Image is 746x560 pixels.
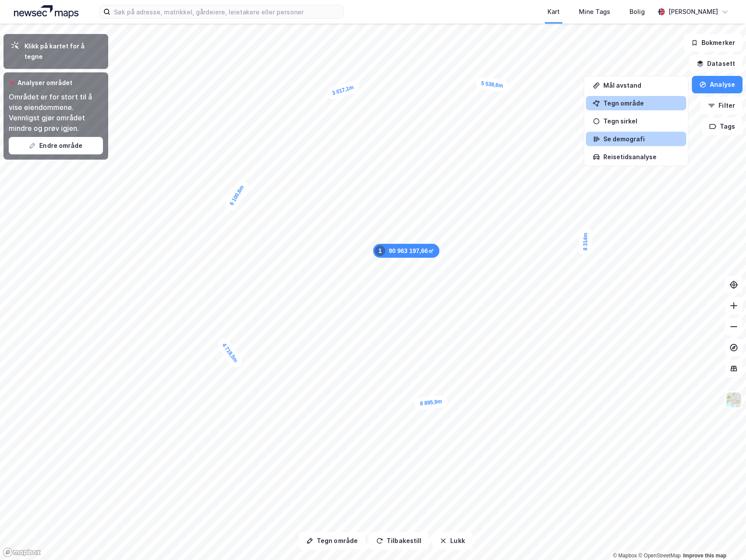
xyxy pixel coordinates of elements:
[613,553,637,559] a: Mapbox
[684,34,743,51] button: Bokmerker
[373,244,439,258] div: Map marker
[24,41,101,62] div: Klikk på kartet for å tegne
[603,153,679,160] div: Reisetidsanalyse
[216,336,244,370] div: Map marker
[702,118,743,135] button: Tags
[9,92,103,133] div: Området er for stort til å vise eiendommene. Vennligst gjør området mindre og prøv igjen.
[579,227,592,256] div: Map marker
[630,7,645,17] div: Bolig
[702,518,746,560] iframe: Chat Widget
[603,99,679,107] div: Tegn område
[325,80,360,101] div: Map marker
[414,395,448,410] div: Map marker
[603,82,679,89] div: Mål avstand
[702,518,746,560] div: Kontrollprogram for chat
[603,135,679,143] div: Se demografi
[110,5,343,18] input: Søk på adresse, matrikkel, gårdeiere, leietakere eller personer
[548,7,560,17] div: Kart
[9,137,103,154] button: Endre område
[375,246,385,256] div: 1
[369,532,429,550] button: Tilbakestill
[689,55,743,72] button: Datasett
[725,392,742,408] img: Z
[223,178,251,212] div: Map marker
[683,553,726,559] a: Improve this map
[299,532,365,550] button: Tegn område
[603,117,679,125] div: Tegn sirkel
[17,78,72,88] div: Analyser området
[668,7,718,17] div: [PERSON_NAME]
[475,77,509,93] div: Map marker
[701,97,743,114] button: Filter
[579,7,610,17] div: Mine Tags
[692,76,743,93] button: Analyse
[432,532,472,550] button: Lukk
[638,553,681,559] a: OpenStreetMap
[14,5,79,18] img: logo.a4113a55bc3d86da70a041830d287a7e.svg
[3,547,41,557] a: Mapbox homepage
